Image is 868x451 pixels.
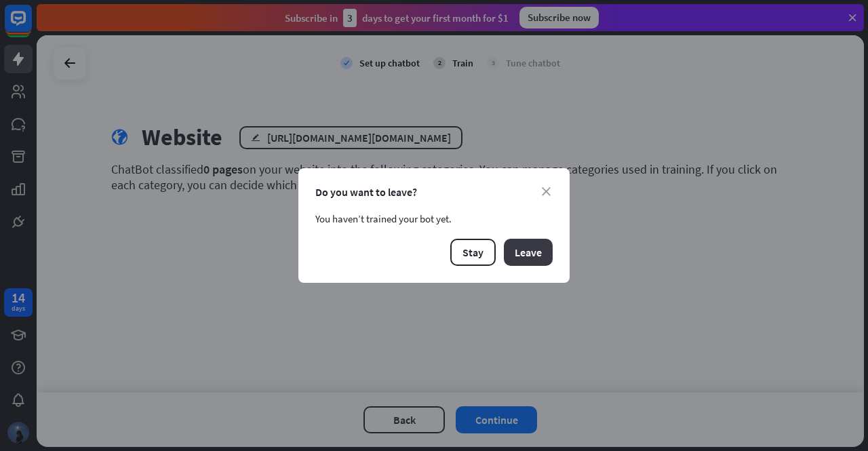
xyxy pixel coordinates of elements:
[542,187,551,196] i: close
[504,239,553,266] button: Leave
[11,5,52,46] button: Open LiveChat chat widget
[315,185,553,199] div: Do you want to leave?
[450,239,496,266] button: Stay
[315,212,553,225] div: You haven’t trained your bot yet.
